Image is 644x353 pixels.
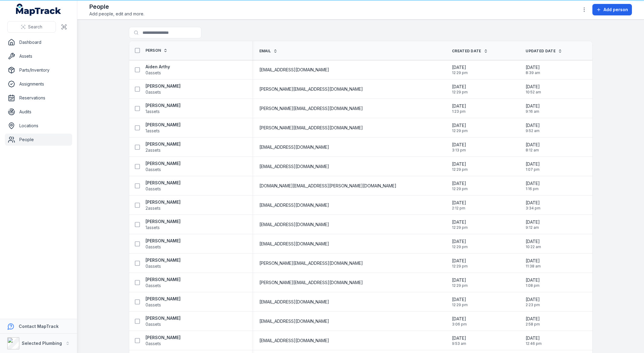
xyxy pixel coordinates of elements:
span: 0 assets [146,321,161,327]
span: [DATE] [526,316,540,322]
span: [DATE] [452,335,466,341]
time: 14/01/2025, 12:29:42 pm [452,238,468,249]
span: [DATE] [452,122,468,128]
time: 02/09/2025, 10:22:34 am [526,238,541,249]
strong: [PERSON_NAME] [146,102,181,108]
time: 14/01/2025, 12:29:42 pm [452,219,468,230]
a: Locations [5,120,72,132]
span: [DATE] [452,277,468,283]
span: [PERSON_NAME][EMAIL_ADDRESS][DOMAIN_NAME] [259,260,363,266]
a: Assets [5,50,72,62]
span: [DATE] [452,258,468,264]
span: Add people, edit and more. [89,11,144,17]
span: [EMAIL_ADDRESS][DOMAIN_NAME] [259,299,329,305]
span: [DATE] [526,219,540,225]
span: 1 assets [146,128,160,134]
a: MapTrack [16,4,61,16]
span: [DATE] [452,238,468,245]
a: [PERSON_NAME]0assets [146,83,181,95]
span: [DATE] [526,180,540,186]
span: 1:07 pm [526,167,540,172]
time: 14/01/2025, 12:29:42 pm [452,64,468,75]
span: 12:29 pm [452,70,468,75]
span: [PERSON_NAME][EMAIL_ADDRESS][DOMAIN_NAME] [259,280,363,286]
a: [PERSON_NAME]0assets [146,335,181,347]
span: Updated Date [526,49,556,53]
time: 04/09/2025, 3:06:06 pm [452,316,467,327]
time: 14/01/2025, 12:29:42 pm [452,296,468,307]
span: 9:52 am [526,128,540,133]
a: [PERSON_NAME]0assets [146,315,181,327]
strong: Contact MapTrack [19,324,59,329]
span: 12:46 pm [526,341,542,346]
time: 29/08/2025, 3:34:37 pm [526,200,540,211]
time: 01/09/2025, 10:52:58 am [526,84,541,95]
time: 14/01/2025, 12:29:42 pm [452,122,468,133]
span: [DATE] [526,238,541,245]
strong: [PERSON_NAME] [146,238,181,244]
span: [EMAIL_ADDRESS][DOMAIN_NAME] [259,67,329,73]
strong: [PERSON_NAME] [146,199,181,205]
span: 2:12 pm [452,206,466,211]
span: 12:29 pm [452,245,468,249]
span: 10:22 am [526,245,541,249]
span: 2 assets [146,147,161,153]
span: 0 assets [146,186,161,192]
strong: [PERSON_NAME] [146,219,181,225]
span: [DATE] [452,219,468,225]
time: 24/09/2025, 2:58:06 pm [526,316,540,327]
span: 0 assets [146,89,161,95]
strong: Selected Plumbing [22,341,62,346]
span: [DATE] [526,103,540,109]
a: [PERSON_NAME]2assets [146,199,181,211]
span: [EMAIL_ADDRESS][DOMAIN_NAME] [259,241,329,247]
a: Reservations [5,92,72,104]
span: 1 assets [146,108,160,115]
strong: [PERSON_NAME] [146,83,181,89]
span: 3:06 pm [452,322,467,327]
span: 0 assets [146,341,161,347]
span: [DATE] [452,84,468,90]
strong: [PERSON_NAME] [146,141,181,147]
time: 14/01/2025, 12:29:42 pm [452,161,468,172]
time: 14/01/2025, 12:29:42 pm [452,180,468,191]
span: [DATE] [526,200,540,206]
a: Created Date [452,49,488,53]
span: [DATE] [526,277,540,283]
span: [EMAIL_ADDRESS][DOMAIN_NAME] [259,318,329,324]
span: 8:12 am [526,148,540,153]
span: 3:13 pm [452,148,466,153]
strong: Aiden Arthy [146,64,170,70]
a: Dashboard [5,36,72,48]
a: [PERSON_NAME]0assets [146,238,181,250]
span: 9:12 am [526,225,540,230]
time: 11/08/2025, 1:16:06 pm [526,180,540,191]
span: 9:53 am [452,341,466,346]
a: Aiden Arthy0assets [146,64,170,76]
span: Person [146,48,161,53]
span: 12:29 pm [452,225,468,230]
strong: [PERSON_NAME] [146,160,181,167]
time: 22/09/2025, 11:38:58 am [526,258,541,269]
time: 14/01/2025, 12:29:42 pm [452,277,468,288]
time: 14/05/2025, 2:12:32 pm [452,200,466,211]
span: [PERSON_NAME][EMAIL_ADDRESS][DOMAIN_NAME] [259,86,363,92]
span: 9:16 am [526,109,540,114]
time: 01/09/2025, 9:52:10 am [526,122,540,133]
span: 12:29 pm [452,264,468,269]
a: People [5,134,72,146]
strong: [PERSON_NAME] [146,315,181,321]
a: Parts/Inventory [5,64,72,76]
time: 28/02/2025, 3:13:20 pm [452,142,466,153]
a: Updated Date [526,49,562,53]
time: 14/01/2025, 12:29:42 pm [452,84,468,95]
span: [DATE] [526,64,540,70]
span: [DATE] [452,142,466,148]
span: 11:38 am [526,264,541,269]
span: 12:29 pm [452,128,468,133]
span: [DATE] [526,335,542,341]
a: [PERSON_NAME]2assets [146,141,181,153]
span: Email [259,49,271,53]
time: 18/08/2025, 12:46:02 pm [526,335,542,346]
time: 02/09/2025, 8:12:41 am [526,142,540,153]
